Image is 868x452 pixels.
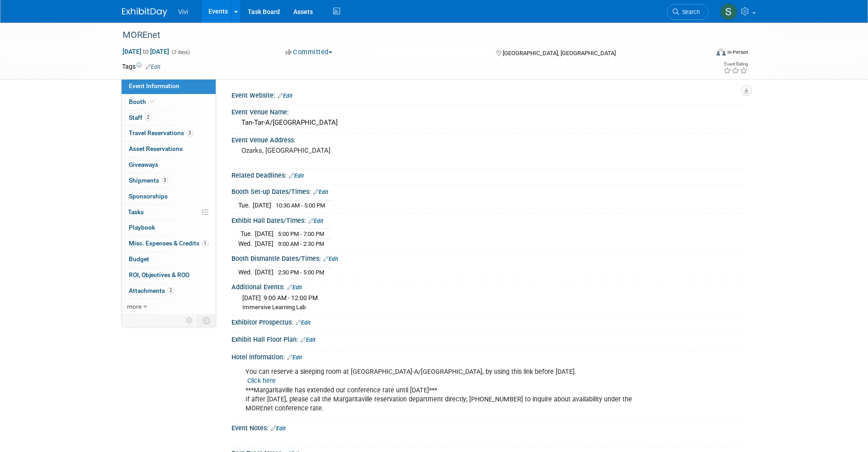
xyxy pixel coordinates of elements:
a: Edit [301,337,316,343]
a: Event Information [122,79,216,94]
div: Immersive Learning Lab [242,303,739,312]
a: Shipments3 [122,173,216,188]
a: Budget [122,252,216,267]
span: Shipments [129,177,168,184]
pre: Ozarks, [GEOGRAPHIC_DATA] [241,146,436,155]
td: Tags [122,62,160,71]
span: Asset Reservations [129,145,183,152]
a: Staff2 [122,110,216,126]
td: Wed. [238,267,255,277]
a: Asset Reservations [122,141,216,157]
a: Edit [289,173,304,179]
a: Edit [296,320,311,326]
td: Tue. [238,229,255,239]
a: Edit [271,425,286,432]
div: Tan-Tar-A/[GEOGRAPHIC_DATA] [238,116,739,130]
span: Attachments [129,287,174,294]
span: 5:00 PM - 7:00 PM [278,231,324,237]
td: Toggle Event Tabs [198,315,216,326]
span: Budget [129,255,149,263]
div: Event Rating [723,62,748,66]
a: Misc. Expenses & Credits1 [122,236,216,251]
a: ROI, Objectives & ROO [122,268,216,283]
div: Exhibitor Prospectus: [231,315,746,327]
a: Tasks [122,205,216,220]
a: Edit [308,218,323,224]
div: Event Venue Name: [231,105,746,117]
div: Event Format [655,47,748,61]
a: Edit [278,93,292,99]
div: Hotel information: [231,350,746,362]
td: Wed. [238,239,255,248]
div: Booth Dismantle Dates/Times: [231,252,746,264]
td: [DATE] [253,200,271,210]
span: 2 [167,287,174,294]
span: (2 days) [171,49,190,55]
span: ROI, Objectives & ROO [129,271,189,278]
a: Edit [323,256,338,262]
span: Playbook [129,224,155,231]
span: 2:30 PM - 5:00 PM [278,269,324,276]
div: Booth Set-up Dates/Times: [231,185,746,197]
a: Click here [247,377,276,385]
div: In-Person [727,49,748,56]
a: Edit [313,189,328,195]
span: 3 [186,130,193,137]
div: Exhibit Hall Floor Plan: [231,333,746,344]
img: ExhibitDay [122,8,167,17]
div: Event Website: [231,89,746,100]
span: 3 [161,177,168,184]
img: Sara Membreno [720,3,737,20]
span: Search [679,9,700,15]
a: Sponsorships [122,189,216,204]
span: Misc. Expenses & Credits [129,240,208,247]
span: [GEOGRAPHIC_DATA], [GEOGRAPHIC_DATA] [503,50,616,56]
a: more [122,299,216,315]
div: Exhibit Hall Dates/Times: [231,214,746,226]
span: 10:30 AM - 5:00 PM [276,202,325,209]
i: Booth reservation complete [150,99,155,104]
span: Booth [129,98,156,105]
span: [DATE] 9:00 AM - 12:00 PM [242,294,318,301]
img: Format-Inperson.png [717,48,726,56]
button: Committed [282,47,336,57]
span: Travel Reservations [129,129,193,137]
a: Edit [287,354,302,361]
a: Edit [146,64,160,70]
div: Event Notes: [231,421,746,433]
a: Attachments2 [122,283,216,299]
span: Event Information [129,82,179,89]
div: MOREnet [119,27,695,43]
span: [DATE] [DATE] [122,47,170,56]
a: Booth [122,94,216,110]
span: 1 [202,240,208,247]
span: Tasks [128,208,144,216]
a: Edit [287,284,302,291]
div: You can reserve a sleeping room at [GEOGRAPHIC_DATA]-A/[GEOGRAPHIC_DATA], by using this link befo... [239,363,646,417]
span: Staff [129,114,151,121]
div: Additional Events: [231,280,746,292]
span: 2 [145,114,151,121]
td: [DATE] [255,239,274,248]
a: Search [667,4,708,20]
span: Vivi [178,8,188,15]
a: Travel Reservations3 [122,126,216,141]
td: [DATE] [255,229,274,239]
span: Giveaways [129,161,158,168]
span: 9:00 AM - 2:30 PM [278,240,324,247]
span: more [127,303,142,310]
a: Playbook [122,220,216,235]
div: Related Deadlines: [231,169,746,180]
td: Tue. [238,200,253,210]
a: Giveaways [122,157,216,173]
td: Personalize Event Tab Strip [182,315,198,326]
span: to [142,48,150,55]
span: Sponsorships [129,193,168,200]
td: [DATE] [255,267,274,277]
div: Event Venue Address: [231,133,746,145]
